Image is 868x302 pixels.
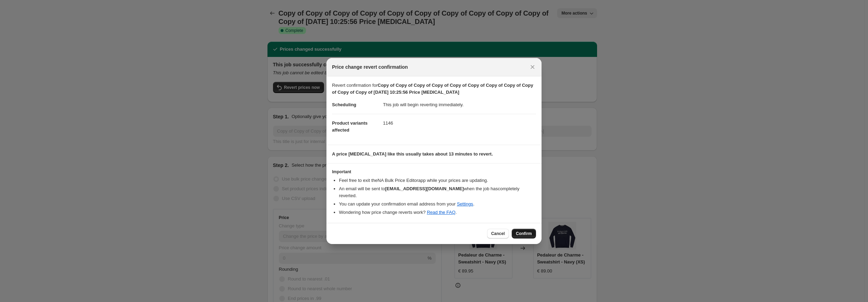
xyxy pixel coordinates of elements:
[427,210,455,215] a: Read the FAQ
[332,151,493,157] b: A price [MEDICAL_DATA] like this usually takes about 13 minutes to revert.
[332,83,533,95] b: Copy of Copy of Copy of Copy of Copy of Copy of Copy of Copy of Copy of Copy of Copy of [DATE] 10...
[339,209,536,216] li: Wondering how price change reverts work? .
[339,177,536,184] li: Feel free to exit the NA Bulk Price Editor app while your prices are updating.
[385,186,464,191] b: [EMAIL_ADDRESS][DOMAIN_NAME]
[332,64,408,70] span: Price change revert confirmation
[383,96,536,114] dd: This job will begin reverting immediately.
[528,62,537,72] button: Close
[491,231,505,236] span: Cancel
[332,102,356,107] span: Scheduling
[332,169,536,175] h3: Important
[383,114,536,132] dd: 1146
[457,201,473,207] a: Settings
[332,82,536,96] p: Revert confirmation for
[332,120,368,133] span: Product variants affected
[512,229,536,238] button: Confirm
[487,229,509,238] button: Cancel
[339,185,536,199] li: An email will be sent to when the job has completely reverted .
[516,231,532,236] span: Confirm
[339,201,536,208] li: You can update your confirmation email address from your .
